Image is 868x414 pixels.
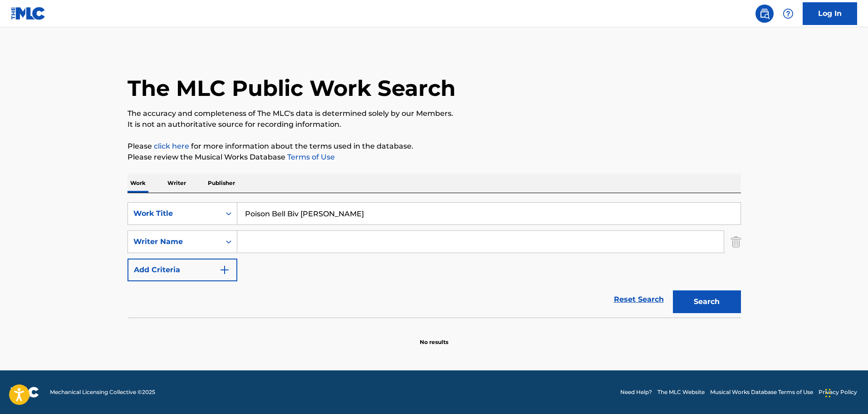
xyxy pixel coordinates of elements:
img: help [783,8,794,19]
img: 9d2ae6d4665cec9f34b9.svg [219,264,230,275]
a: Privacy Policy [819,388,857,396]
img: logo [11,387,39,398]
a: Reset Search [609,289,668,309]
p: Writer [165,174,189,193]
a: Musical Works Database Terms of Use [710,388,813,396]
p: Work [128,174,148,193]
div: Writer Name [133,236,215,247]
p: Please for more information about the terms used in the database. [128,141,741,152]
p: No results [420,327,448,346]
button: Add Criteria [128,259,237,281]
p: The accuracy and completeness of The MLC's data is determined solely by our Members. [128,108,741,119]
a: Log In [803,2,857,25]
div: Help [779,5,797,23]
a: Public Search [755,5,774,23]
button: Search [673,290,741,313]
img: Delete Criterion [731,230,741,253]
h1: The MLC Public Work Search [128,75,456,102]
a: The MLC Website [657,388,705,396]
a: Terms of Use [285,153,335,161]
form: Search Form [128,202,741,318]
img: search [759,8,770,19]
div: Drag [825,379,831,407]
p: Please review the Musical Works Database [128,152,741,163]
a: Need Help? [620,388,652,396]
div: Work Title [133,208,215,219]
iframe: Chat Widget [823,370,868,414]
a: click here [154,142,189,150]
span: Mechanical Licensing Collective © 2025 [50,388,155,396]
img: MLC Logo [11,7,46,20]
p: Publisher [205,174,238,193]
p: It is not an authoritative source for recording information. [128,119,741,130]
